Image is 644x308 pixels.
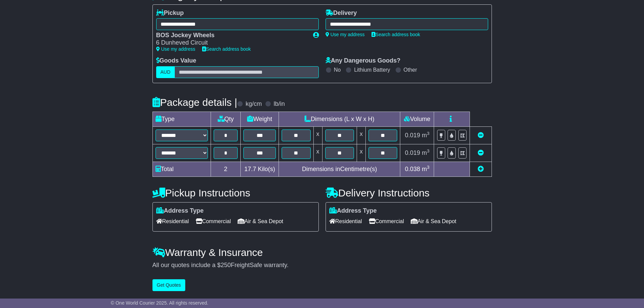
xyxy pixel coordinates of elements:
td: x [357,144,366,162]
h4: Delivery Instructions [326,187,492,198]
span: m [422,149,430,156]
button: Get Quotes [152,279,186,291]
td: Type [152,112,211,126]
h4: Package details | [152,97,237,108]
a: Remove this item [478,149,484,156]
td: 2 [211,162,241,176]
label: Lithium Battery [354,67,390,73]
td: x [313,126,322,144]
span: m [422,132,430,139]
span: 17.7 [244,166,256,172]
label: Any Dangerous Goods? [326,57,401,65]
span: Residential [329,216,362,227]
label: Pickup [156,9,184,17]
label: Goods Value [156,57,196,65]
h4: Pickup Instructions [152,187,319,198]
span: 0.019 [405,132,420,139]
span: m [422,166,430,172]
td: Qty [211,112,241,126]
a: Use my address [156,46,195,52]
h4: Warranty & Insurance [152,247,492,258]
td: Volume [400,112,434,126]
div: All our quotes include a $ FreightSafe warranty. [152,262,492,269]
a: Add new item [478,166,484,172]
span: Air & Sea Depot [238,216,283,227]
label: lb/in [273,100,285,108]
span: Commercial [196,216,231,227]
span: Air & Sea Depot [411,216,456,227]
label: Other [404,67,417,73]
div: 6 Dunheved Circuit [156,39,306,47]
sup: 3 [427,148,430,153]
span: Commercial [369,216,404,227]
span: © One World Courier 2025. All rights reserved. [111,300,209,306]
span: Residential [156,216,189,227]
label: kg/cm [245,100,262,108]
td: Kilo(s) [241,162,279,176]
a: Search address book [202,46,251,52]
label: Delivery [326,9,357,17]
td: Total [152,162,211,176]
span: 0.038 [405,166,420,172]
label: No [334,67,341,73]
div: BOS Jockey Wheels [156,32,306,39]
span: 250 [221,262,231,268]
td: Weight [241,112,279,126]
a: Use my address [326,32,365,37]
span: 0.019 [405,149,420,156]
a: Search address book [372,32,420,37]
td: Dimensions in Centimetre(s) [279,162,400,176]
td: x [313,144,322,162]
sup: 3 [427,165,430,170]
td: x [357,126,366,144]
label: Address Type [156,207,204,215]
sup: 3 [427,131,430,136]
td: Dimensions (L x W x H) [279,112,400,126]
label: AUD [156,66,175,78]
label: Address Type [329,207,377,215]
a: Remove this item [478,132,484,139]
